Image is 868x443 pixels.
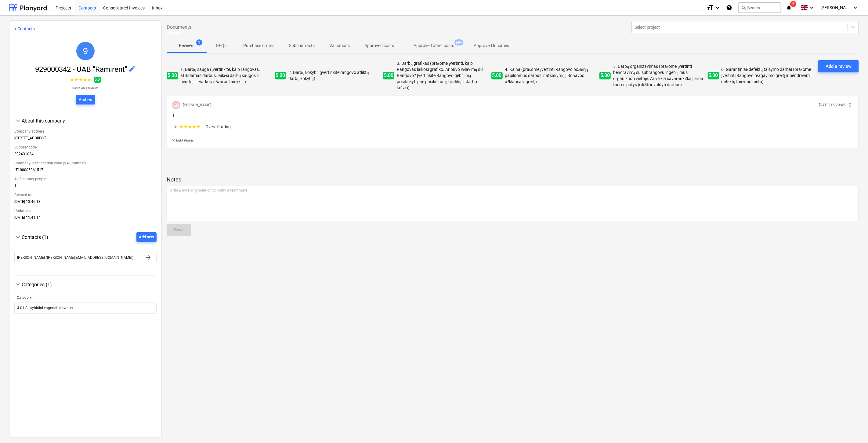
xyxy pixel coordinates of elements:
span: ★ [70,76,74,83]
p: Purchase orders [243,42,274,49]
span: edit [128,65,136,72]
div: Archive [79,96,92,103]
div: Categories (1) [14,288,157,321]
div: 302431034 [14,152,157,159]
div: 1 [14,184,157,190]
span: ★ [196,124,201,130]
span: ★ [183,124,188,130]
i: keyboard_arrow_down [852,4,859,11]
span: more_vert [846,101,854,109]
p: Notes [167,176,859,183]
div: [DATE] 11:41:14 [14,215,157,222]
span: Contacts (1) [22,234,48,240]
p: [DATE] 15:20:45 [819,103,845,108]
div: Egidijus Bražas [172,101,180,109]
span: keyboard_arrow_down [14,117,22,124]
div: [DATE] 13:46:13 [14,200,157,206]
div: 4.01 Statybiniai vagonėliai, tvoros [17,306,73,310]
span: search [741,5,746,10]
span: 5.00 [275,72,286,79]
span: ★ [179,124,183,130]
p: 2. Darbų kokybė (įvertinkite rangovo atliktų darbų kokybę) [289,69,381,82]
span: [PERSON_NAME] [820,5,851,10]
div: Company Identification code (VAT number) [14,159,157,168]
div: [PERSON_NAME] ([PERSON_NAME][EMAIL_ADDRESS][DOMAIN_NAME]) [17,255,133,260]
div: Created at [14,190,157,200]
p: RFQs [214,42,229,49]
p: Reviews [179,42,194,49]
div: About this company [14,117,157,124]
span: ★ [83,76,87,83]
span: ★ [87,76,92,83]
p: Approved costs [364,42,394,49]
div: Add a review [826,62,852,70]
span: ★ [79,76,83,83]
p: Viskas puiku. [172,138,854,143]
span: 2 [790,1,796,7]
span: ★ [74,76,79,83]
button: Add new [136,232,157,242]
p: Valuations [329,42,350,49]
span: ★ [192,124,196,130]
div: Updated at [14,206,157,215]
i: notifications [786,4,792,11]
span: Documents [167,24,191,31]
p: 6. Garantiniai/defektų taisymo darbai (prašome įvertinti Rangovo reagavimo greitį ir bendravimą d... [722,66,814,85]
div: # of contact people [14,174,157,184]
button: Add a review [818,60,859,72]
p: 1. Darbų sauga (įvertinkite, kaip rangovas, atlikdamas darbus, laikėsi darbų saugos ir bendrųjų t... [180,66,273,85]
div: 929000342 [76,42,95,60]
span: ★ [188,124,192,130]
i: format_size [707,4,714,11]
span: 1 [196,39,202,46]
span: 9 [83,46,88,56]
div: ★★★★★Overall rating [172,123,854,130]
div: Contacts (1)Add new [14,242,157,271]
div: Add new [139,234,154,241]
p: Overall rating [205,124,231,130]
p: 3. Darbų grafikas (prašome įvertinti, kaip Rangovas laikosi grafiko. Ar buvo vėlavimų dėl Rangovo... [397,60,489,91]
span: 5.0 [94,77,101,82]
div: Supplier code [14,143,157,152]
span: keyboard_arrow_down [14,233,22,241]
div: About this company [22,118,157,124]
button: Archive [76,95,95,104]
span: 5.00 [708,72,719,79]
i: keyboard_arrow_down [714,4,721,11]
div: Company address [14,127,157,136]
p: Approved other costs [414,42,454,49]
span: keyboard_arrow_right [172,123,179,130]
div: Contacts (1)Add new [14,232,157,242]
a: < Contacts [14,26,35,31]
span: 5.00 [383,72,394,79]
p: 4. Kaina (prašome įvertinti Rangovo požiūrį į papildomus darbus ir atsakymų į Bonavos užklausas, ... [505,66,597,85]
div: About this company [14,124,157,222]
iframe: Chat Widget [837,414,868,443]
p: Subcontracts [289,42,315,49]
span: keyboard_arrow_down [14,281,22,288]
span: 929000342 - UAB "Ramirent" [35,65,128,74]
span: 5.00 [491,72,503,79]
i: keyboard_arrow_down [808,4,816,11]
button: - [172,112,173,118]
span: - [172,112,173,117]
div: Category [17,295,154,300]
span: EB [173,103,179,108]
span: 5.00 [167,72,178,79]
div: Categories (1) [14,281,157,288]
p: 5. Darbų organizavimas (prašome įvertinti bendravimą su subrangovu ir gebėjimus organizuoti vieto... [613,63,705,88]
div: [STREET_ADDRESS] [14,136,157,143]
p: Approved Incomes [474,42,509,49]
i: Knowledge base [726,4,732,11]
div: LT100005061517 [14,168,157,174]
span: 99+ [455,39,464,46]
div: Categories (1) [22,282,157,287]
p: | [172,112,854,118]
button: Search [738,2,781,13]
p: Based on 1 reviews [70,86,101,90]
p: [PERSON_NAME] [183,103,211,108]
span: 5.00 [599,72,611,79]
